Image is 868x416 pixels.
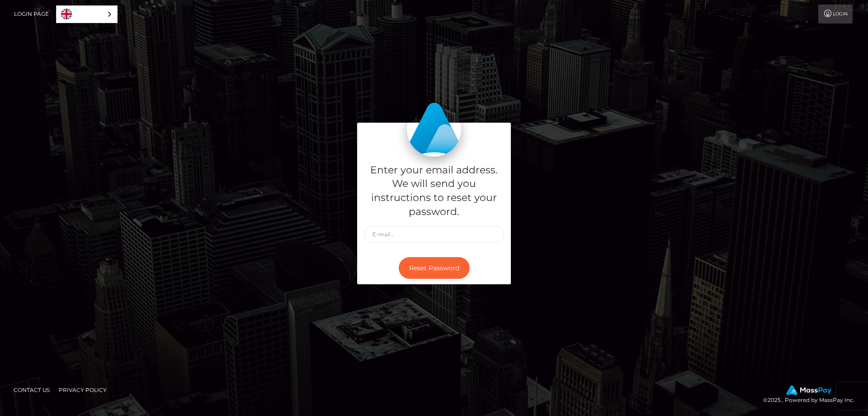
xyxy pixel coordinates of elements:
h5: Enter your email address. We will send you instructions to reset your password. [364,163,504,219]
a: English [57,6,117,23]
button: Reset Password [399,257,470,279]
img: MassPay [786,385,831,395]
input: E-mail... [364,226,504,243]
a: Contact Us [10,383,53,397]
div: Language [56,5,118,23]
a: Login [818,5,853,24]
div: © 2025 , Powered by MassPay Inc. [763,385,861,405]
img: MassPay Login [407,102,461,157]
a: Privacy Policy [55,383,110,397]
a: Login Page [14,5,49,24]
aside: Language selected: English [56,5,118,23]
